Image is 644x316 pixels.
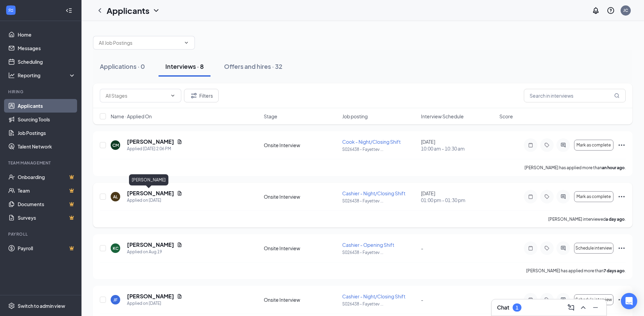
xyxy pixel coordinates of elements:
[342,113,368,120] span: Job posting
[604,268,625,273] b: 7 days ago
[526,268,626,274] p: [PERSON_NAME] has applied more than .
[127,300,182,307] div: Applied on [DATE]
[264,142,338,149] div: Onsite Interview
[607,6,615,15] svg: QuestionInfo
[18,302,65,309] div: Switch to admin view
[190,92,198,100] svg: Filter
[499,113,513,120] span: Score
[165,62,204,71] div: Interviews · 8
[8,72,15,79] svg: Analysis
[621,293,637,309] div: Open Intercom Messenger
[618,141,626,149] svg: Ellipses
[527,297,535,302] svg: Note
[543,245,551,251] svg: Tag
[559,297,567,302] svg: ActiveChat
[127,197,182,204] div: Applied on [DATE]
[127,249,182,255] div: Applied on Aug 19
[602,165,625,170] b: an hour ago
[18,140,76,153] a: Talent Network
[18,211,76,224] a: SurveysCrown
[100,62,145,71] div: Applications · 0
[184,89,219,102] button: Filter Filters
[18,241,76,255] a: PayrollCrown
[567,303,575,312] svg: ComposeMessage
[127,241,174,249] h5: [PERSON_NAME]
[527,194,535,199] svg: Note
[592,6,600,15] svg: Notifications
[127,190,174,197] h5: [PERSON_NAME]
[421,245,423,251] span: -
[618,193,626,201] svg: Ellipses
[342,242,394,248] span: Cashier - Opening Shift
[264,245,338,252] div: Onsite Interview
[18,28,76,41] a: Home
[575,246,612,251] span: Schedule interview
[8,89,74,95] div: Hiring
[224,62,282,71] div: Offers and hires · 32
[421,113,464,120] span: Interview Schedule
[342,198,417,204] p: S026438 - Fayettev ...
[578,302,589,313] button: ChevronUp
[113,194,118,200] div: AL
[543,142,551,148] svg: Tag
[7,7,14,14] svg: WorkstreamLogo
[264,193,338,200] div: Onsite Interview
[264,113,277,120] span: Stage
[113,297,117,303] div: JF
[106,92,167,99] input: All Stages
[574,140,613,151] button: Mark as complete
[127,145,182,152] div: Applied [DATE] 2:06 PM
[516,305,518,311] div: 1
[127,293,174,300] h5: [PERSON_NAME]
[177,294,182,299] svg: Document
[18,55,76,68] a: Scheduling
[421,297,423,303] span: -
[574,191,613,202] button: Mark as complete
[18,113,76,126] a: Sourcing Tools
[342,146,417,152] p: S026438 - Fayettev ...
[129,174,168,185] div: [PERSON_NAME]
[590,302,601,313] button: Minimize
[574,294,613,305] button: Schedule interview
[579,303,587,312] svg: ChevronUp
[18,99,76,113] a: Applicants
[8,160,74,166] div: Team Management
[8,231,74,237] div: Payroll
[18,184,76,197] a: TeamCrown
[576,143,611,147] span: Mark as complete
[96,6,104,15] svg: ChevronLeft
[342,293,405,299] span: Cashier - Night/Closing Shift
[342,190,405,196] span: Cashier - Night/Closing Shift
[574,243,613,254] button: Schedule interview
[18,126,76,140] a: Job Postings
[107,5,149,16] h1: Applicants
[527,245,535,251] svg: Note
[342,250,417,255] p: S026438 - Fayettev ...
[543,297,551,302] svg: Tag
[497,304,509,311] h3: Chat
[177,242,182,248] svg: Document
[184,40,189,45] svg: ChevronDown
[152,6,160,15] svg: ChevronDown
[421,190,495,203] div: [DATE]
[543,194,551,199] svg: Tag
[618,296,626,304] svg: Ellipses
[342,301,417,307] p: S026438 - Fayettev ...
[111,113,152,120] span: Name · Applied On
[614,93,620,98] svg: MagnifyingGlass
[264,296,338,303] div: Onsite Interview
[113,245,118,251] div: KC
[18,41,76,55] a: Messages
[623,7,628,13] div: JC
[548,216,626,222] p: [PERSON_NAME] interviewed .
[18,72,76,79] div: Reporting
[591,303,600,312] svg: Minimize
[170,93,176,98] svg: ChevronDown
[421,197,495,203] span: 01:00 pm - 01:30 pm
[421,138,495,152] div: [DATE]
[8,302,15,309] svg: Settings
[127,138,174,145] h5: [PERSON_NAME]
[575,297,612,302] span: Schedule interview
[566,302,576,313] button: ComposeMessage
